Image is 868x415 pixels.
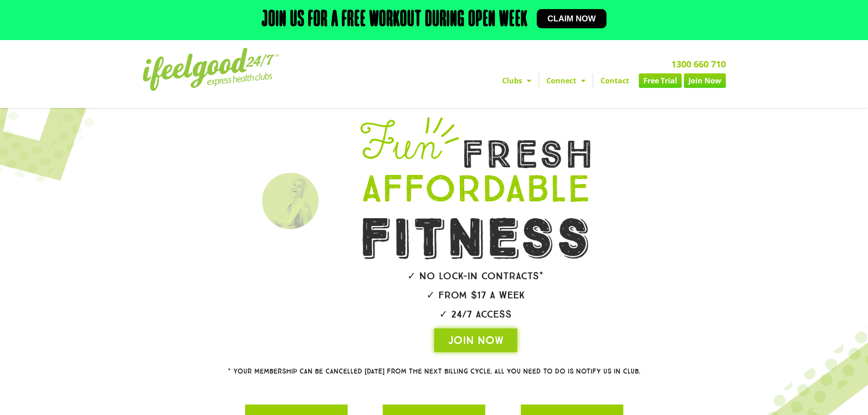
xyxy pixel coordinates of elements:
[539,73,593,88] a: Connect
[335,271,616,281] h2: ✓ No lock-in contracts*
[350,73,726,88] nav: Menu
[434,328,517,352] a: JOIN NOW
[684,73,726,88] a: Join Now
[335,290,616,300] h2: ✓ From $17 a week
[671,58,726,70] a: 1300 660 710
[262,9,528,31] h2: Join us for a free workout during open week
[495,73,539,88] a: Clubs
[195,368,673,375] h2: * Your membership can be cancelled [DATE] from the next billing cycle. All you need to do is noti...
[593,73,637,88] a: Contact
[335,309,616,319] h2: ✓ 24/7 Access
[639,73,682,88] a: Free Trial
[537,9,607,28] a: Claim now
[548,15,596,23] span: Claim now
[448,333,503,348] span: JOIN NOW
